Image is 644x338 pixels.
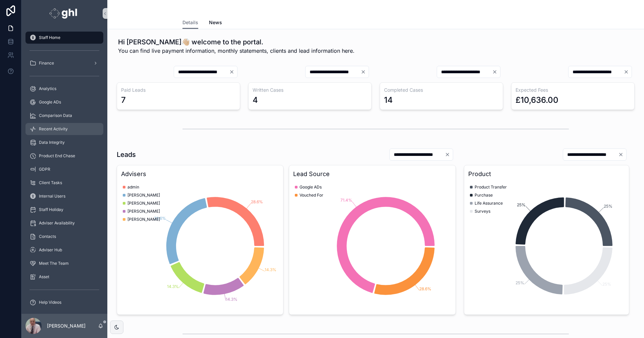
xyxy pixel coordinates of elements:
a: Recent Activity [25,123,103,135]
span: Staff Home [39,35,60,40]
img: App logo [49,8,79,19]
h3: Expected Fees [516,87,630,93]
tspan: 25% [602,282,611,287]
tspan: 25% [517,202,526,207]
span: Adviser Availability [39,220,75,226]
div: 4 [253,95,258,105]
span: Product End Chase [39,153,75,159]
a: Adviser Hub [25,244,103,256]
tspan: 28.6% [251,199,263,204]
a: Details [182,16,198,29]
div: 14 [384,95,393,105]
div: chart [293,181,451,310]
tspan: 14.3% [167,284,179,289]
h3: Product [468,169,625,179]
h3: Lead Source [293,169,451,179]
h3: Written Cases [253,87,367,93]
button: Clear [361,69,369,75]
tspan: 71.4% [340,198,352,203]
button: Clear [618,152,626,157]
a: Adviser Availability [25,217,103,229]
h1: Leads [117,150,136,159]
span: Data Integrity [39,140,65,145]
div: chart [468,181,625,310]
span: Google ADs [300,184,322,190]
a: Finance [25,57,103,69]
span: Life Assurance [475,201,503,206]
span: You can find live payment information, monthly statements, clients and lead information here. [118,47,355,55]
span: admin [127,184,139,190]
span: Help Videos [39,300,61,305]
a: Google ADs [25,96,103,108]
p: [PERSON_NAME] [47,323,86,329]
a: News [209,16,222,30]
a: Data Integrity [25,136,103,149]
a: GDPR [25,163,103,175]
div: chart [121,181,279,310]
h1: Hi [PERSON_NAME]👋🏼 welcome to the portal. [118,37,355,47]
tspan: 14.3% [226,297,237,302]
a: Asset [25,271,103,283]
div: 7 [121,95,126,105]
div: scrollable content [21,27,107,314]
span: Adviser Hub [39,247,62,253]
h3: Paid Leads [121,87,236,93]
span: Analytics [39,86,56,91]
span: Google ADs [39,99,61,105]
button: Clear [624,69,632,75]
span: [PERSON_NAME] [127,217,160,222]
span: [PERSON_NAME] [127,201,160,206]
a: Help Videos [25,296,103,308]
span: GDPR [39,167,50,172]
span: Client Tasks [39,180,62,185]
span: Recent Activity [39,126,68,132]
a: Staff Home [25,32,103,44]
tspan: 25% [604,204,612,209]
span: Meet The Team [39,261,69,266]
button: Clear [492,69,500,75]
tspan: 28.6% [420,286,432,291]
span: Internal Users [39,194,65,199]
button: Clear [445,152,453,157]
button: Clear [229,69,237,75]
span: Product Transfer [475,184,507,190]
span: Surveys [475,209,490,214]
span: Staff Holiday [39,207,63,212]
h3: Advisers [121,169,279,179]
span: News [209,19,222,26]
span: Vouched For [300,193,323,198]
a: Client Tasks [25,177,103,189]
span: [PERSON_NAME] [127,209,160,214]
a: Product End Chase [25,150,103,162]
a: Internal Users [25,190,103,202]
span: Finance [39,60,54,66]
a: Analytics [25,83,103,95]
span: Asset [39,274,49,280]
tspan: 25% [516,280,524,285]
span: Details [182,19,198,26]
span: [PERSON_NAME] [127,193,160,198]
tspan: 28.6% [154,216,166,221]
a: Comparison Data [25,110,103,122]
tspan: 14.3% [265,267,276,272]
span: Contacts [39,234,56,239]
span: Purchase [475,193,493,198]
div: £10,636.00 [516,95,558,105]
a: Contacts [25,230,103,243]
a: Meet The Team [25,257,103,269]
a: Staff Holiday [25,204,103,216]
h3: Completed Cases [384,87,499,93]
span: Comparison Data [39,113,72,118]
